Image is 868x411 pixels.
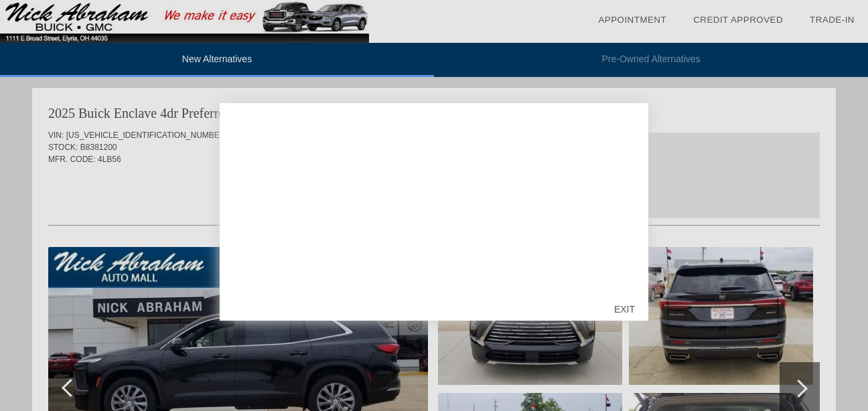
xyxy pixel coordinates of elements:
a: Credit Approved [693,15,783,25]
div: We're proud to provide you with this quote for a new 2025 Buick Enclave. What a great vehicle thi... [233,116,635,291]
div: EXIT [601,289,648,329]
a: Appointment [598,15,666,25]
iframe: YouTube video player [233,116,608,327]
a: Trade-In [810,15,855,25]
